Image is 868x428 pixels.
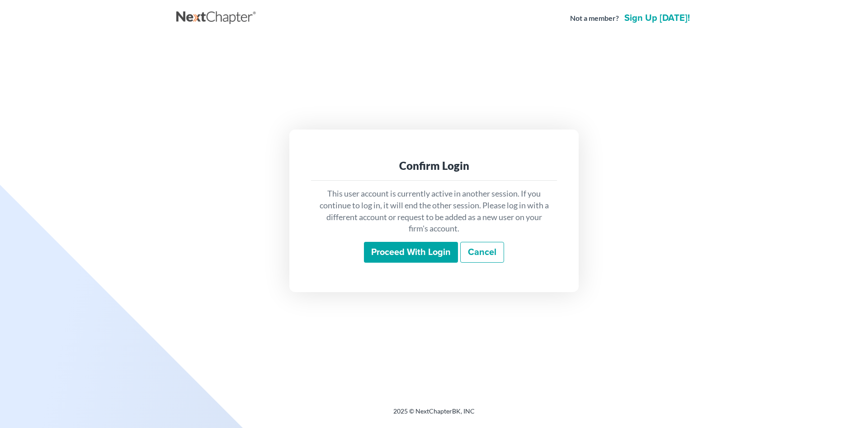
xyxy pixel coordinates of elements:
[623,14,692,23] a: Sign up [DATE]!
[176,407,692,423] div: 2025 © NextChapterBK, INC
[364,242,458,263] input: Proceed with login
[570,13,619,24] strong: Not a member?
[318,188,550,235] p: This user account is currently active in another session. If you continue to log in, it will end ...
[460,242,504,263] a: Cancel
[318,159,550,173] div: Confirm Login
